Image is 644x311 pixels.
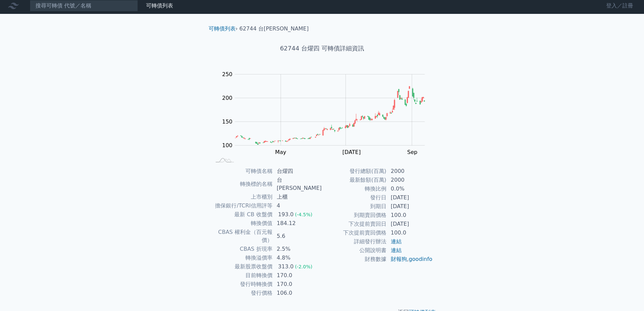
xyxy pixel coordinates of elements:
td: 4 [273,201,322,210]
td: 184.12 [273,219,322,228]
td: 最新餘額(百萬) [322,176,387,184]
tspan: 100 [222,142,233,149]
td: 財務數據 [322,255,387,264]
td: 台燿四 [273,167,322,176]
td: 轉換標的名稱 [211,176,273,193]
td: 到期日 [322,202,387,211]
tspan: [DATE] [342,149,361,155]
td: , [387,255,433,264]
td: 100.0 [387,211,433,220]
span: (-2.0%) [295,264,312,269]
a: 登入／註冊 [601,0,639,11]
li: › [209,25,238,33]
a: 可轉債列表 [146,2,173,9]
span: (-4.5%) [295,212,312,217]
td: 轉換價值 [211,219,273,228]
td: 上櫃 [273,193,322,201]
td: 轉換比例 [322,184,387,193]
tspan: 250 [222,71,233,77]
td: 4.8% [273,253,322,262]
div: 193.0 [277,210,295,219]
td: 最新股票收盤價 [211,262,273,271]
td: [DATE] [387,193,433,202]
td: 詳細發行辦法 [322,237,387,246]
td: 170.0 [273,280,322,289]
a: goodinfo [409,256,432,262]
td: 0.0% [387,184,433,193]
td: 到期賣回價格 [322,211,387,220]
tspan: May [275,149,286,155]
tspan: 150 [222,118,233,125]
td: 5.6 [273,228,322,245]
a: 連結 [391,238,402,245]
td: 發行價格 [211,289,273,297]
td: 2000 [387,176,433,184]
td: CBAS 折現率 [211,245,273,253]
td: 上市櫃別 [211,193,273,201]
td: 發行時轉換價 [211,280,273,289]
div: 313.0 [277,263,295,271]
td: 發行總額(百萬) [322,167,387,176]
td: 公開說明書 [322,246,387,255]
td: CBAS 權利金（百元報價） [211,228,273,245]
td: 2.5% [273,245,322,253]
td: 轉換溢價率 [211,253,273,262]
td: 2000 [387,167,433,176]
g: Chart [219,71,435,169]
td: 170.0 [273,271,322,280]
td: 發行日 [322,193,387,202]
td: 最新 CB 收盤價 [211,210,273,219]
li: 62744 台[PERSON_NAME] [239,25,309,33]
td: 目前轉換價 [211,271,273,280]
td: [DATE] [387,220,433,228]
a: 可轉債列表 [209,25,236,32]
h1: 62744 台燿四 可轉債詳細資訊 [203,44,441,53]
td: 106.0 [273,289,322,297]
td: 下次提前賣回價格 [322,228,387,237]
td: 擔保銀行/TCRI信用評等 [211,201,273,210]
tspan: 200 [222,95,233,101]
tspan: Sep [407,149,418,155]
td: 可轉債名稱 [211,167,273,176]
td: 台[PERSON_NAME] [273,176,322,193]
td: [DATE] [387,202,433,211]
td: 100.0 [387,228,433,237]
a: 連結 [391,247,402,253]
a: 財報狗 [391,256,407,262]
td: 下次提前賣回日 [322,220,387,228]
